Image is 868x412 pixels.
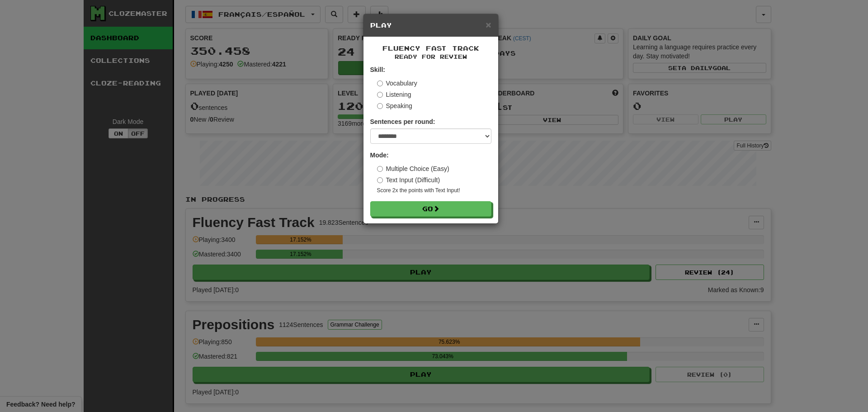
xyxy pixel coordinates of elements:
small: Score 2x the points with Text Input ! [377,187,491,194]
input: Multiple Choice (Easy) [377,166,383,172]
strong: Mode: [370,152,389,159]
label: Vocabulary [377,79,417,88]
label: Multiple Choice (Easy) [377,164,449,173]
label: Sentences per round: [370,117,435,126]
label: Speaking [377,101,412,110]
input: Listening [377,92,383,98]
button: Go [370,201,491,217]
input: Vocabulary [377,81,383,86]
input: Speaking [377,103,383,109]
span: Fluency Fast Track [382,44,479,52]
label: Text Input (Difficult) [377,175,440,185]
label: Listening [377,90,411,99]
small: Ready for Review [370,53,491,61]
button: Close [486,20,491,29]
span: × [486,19,491,30]
strong: Skill: [370,66,385,73]
h5: Play [370,21,491,30]
input: Text Input (Difficult) [377,177,383,183]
